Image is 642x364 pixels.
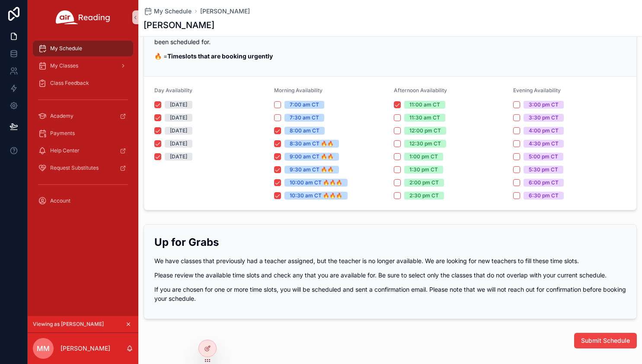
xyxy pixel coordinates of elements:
img: App logo [56,10,110,24]
div: 11:00 am CT [409,101,440,109]
div: 5:00 pm CT [529,153,558,161]
a: Academy [33,108,133,124]
div: 10:00 am CT 🔥🔥🔥 [290,179,342,187]
a: My Classes [33,58,133,74]
span: Morning Availability [274,87,323,93]
span: Request Substitutes [50,164,99,171]
span: MM [37,343,50,354]
div: 3:30 pm CT [529,114,559,122]
div: 6:00 pm CT [529,179,559,187]
span: My Classes [50,62,78,69]
span: Afternoon Availability [394,87,447,93]
div: 3:00 pm CT [529,101,559,109]
div: 12:00 pm CT [409,127,441,135]
span: Help Center [50,147,80,154]
span: Day Availability [154,87,192,93]
a: Request Substitutes [33,160,133,176]
span: Viewing as [PERSON_NAME] [33,321,104,328]
p: [PERSON_NAME] [61,344,110,353]
div: [DATE] [170,153,187,161]
span: Evening Availability [513,87,561,93]
div: 8:30 am CT 🔥🔥 [290,140,334,148]
div: 2:00 pm CT [409,179,439,187]
strong: Timeslots that are booking urgently [167,52,273,60]
div: 12:30 pm CT [409,140,441,148]
p: To maximize your chances of being booked, it's best to maintain the same availability each day. U... [154,28,626,46]
p: Please review the available time slots and check any that you are available for. Be sure to selec... [154,271,626,280]
div: 9:30 am CT 🔥🔥 [290,166,334,174]
span: My Schedule [154,7,192,16]
p: 🔥 = [154,52,626,61]
a: Class Feedback [33,75,133,91]
div: 11:30 am CT [409,114,440,122]
div: scrollable content [28,35,138,220]
div: 10:30 am CT 🔥🔥🔥 [290,192,342,200]
div: 4:00 pm CT [529,127,559,135]
button: Submit Schedule [574,333,637,348]
a: Account [33,193,133,209]
a: Payments [33,126,133,141]
h1: [PERSON_NAME] [144,19,214,31]
span: Class Feedback [50,80,89,87]
p: If you are chosen for one or more time slots, you will be scheduled and sent a confirmation email... [154,285,626,303]
div: 4:30 pm CT [529,140,559,148]
div: 8:00 am CT [290,127,319,135]
div: [DATE] [170,140,187,148]
a: My Schedule [33,41,133,56]
div: 7:30 am CT [290,114,319,122]
span: Submit Schedule [581,336,630,345]
h2: Up for Grabs [154,235,626,249]
p: We have classes that previously had a teacher assigned, but the teacher is no longer available. W... [154,256,626,265]
a: [PERSON_NAME] [200,7,250,16]
span: Payments [50,130,75,137]
div: 2:30 pm CT [409,192,439,200]
div: 9:00 am CT 🔥🔥 [290,153,334,161]
div: [DATE] [170,114,187,122]
span: Academy [50,113,73,119]
a: My Schedule [144,7,192,16]
div: [DATE] [170,101,187,109]
div: 7:00 am CT [290,101,319,109]
span: Account [50,197,70,204]
a: Help Center [33,143,133,158]
div: 1:00 pm CT [409,153,438,161]
div: [DATE] [170,127,187,135]
span: My Schedule [50,45,82,52]
div: 1:30 pm CT [409,166,438,174]
div: 6:30 pm CT [529,192,559,200]
div: 5:30 pm CT [529,166,558,174]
